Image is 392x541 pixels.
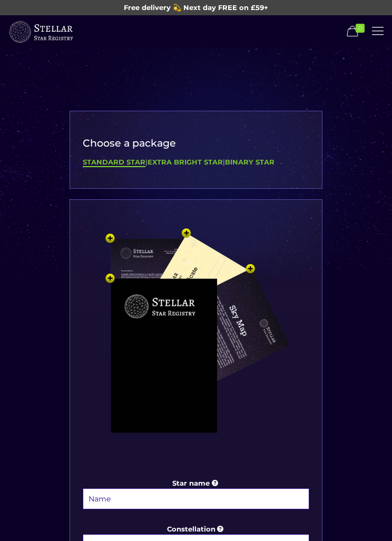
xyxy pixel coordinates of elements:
[8,18,74,44] a: Buy a Star
[83,138,309,149] h3: Choose a package
[83,158,145,166] b: Standard Star
[83,158,145,167] a: Standard Star
[83,157,309,167] div: | |
[8,19,74,45] img: buyastar-logo-transparent
[356,24,365,33] span: 0
[83,226,309,476] img: tucked-zoomable-0-2.png
[83,478,309,511] label: Star name
[124,3,268,12] span: Free delivery 💫 Next day FREE on £59+
[83,488,309,509] input: Star name
[148,158,223,166] a: Extra Bright Star
[225,158,275,166] a: Binary Star
[344,25,369,38] a: 0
